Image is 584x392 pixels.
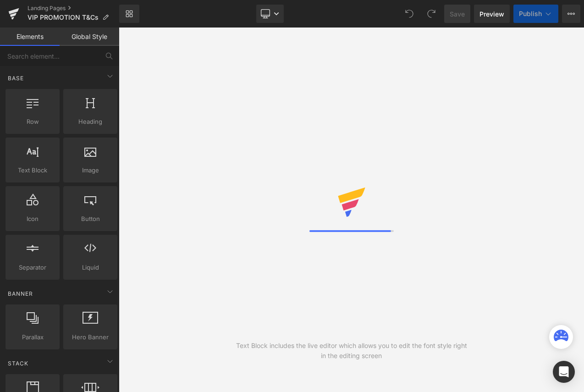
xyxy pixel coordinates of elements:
[28,5,119,12] a: Landing Pages
[562,5,580,23] button: More
[60,28,119,46] a: Global Style
[474,5,510,23] a: Preview
[235,341,468,361] div: Text Block includes the live editor which allows you to edit the font style right in the editing ...
[66,332,115,342] span: Hero Banner
[7,74,25,83] span: Base
[400,5,419,23] button: Undo
[450,9,465,19] span: Save
[422,5,441,23] button: Redo
[7,289,34,298] span: Banner
[479,9,504,19] span: Preview
[513,5,558,23] button: Publish
[66,263,115,272] span: Liquid
[66,214,115,224] span: Button
[7,359,29,368] span: Stack
[8,263,57,272] span: Separator
[8,166,57,175] span: Text Block
[66,117,115,127] span: Heading
[8,332,57,342] span: Parallax
[66,166,115,175] span: Image
[28,14,99,21] span: VIP PROMOTION T&Cs
[553,361,575,383] div: Open Intercom Messenger
[119,5,139,23] a: New Library
[8,117,57,127] span: Row
[519,10,542,17] span: Publish
[8,214,57,224] span: Icon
